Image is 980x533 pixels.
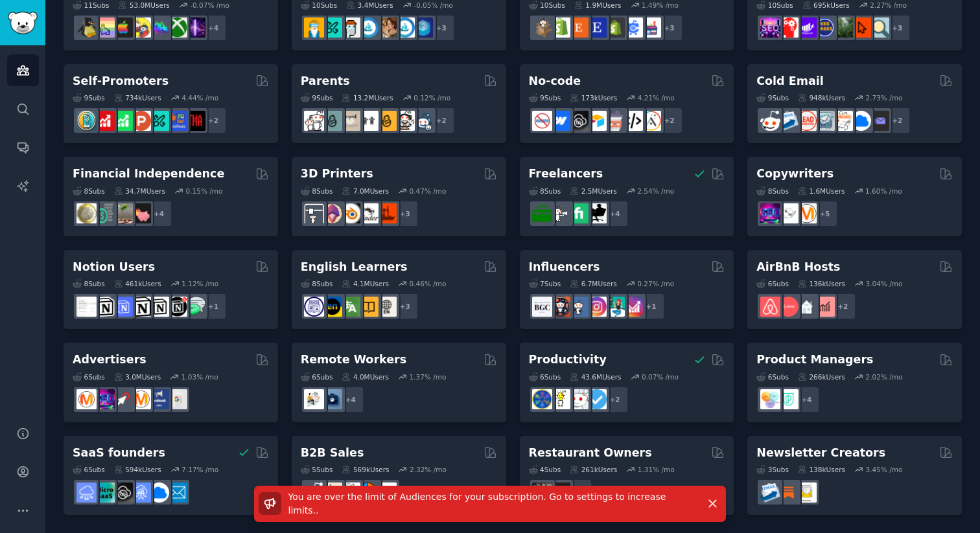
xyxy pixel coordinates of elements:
[869,111,889,131] img: EmailOutreach
[95,389,115,409] img: SEO
[145,200,172,227] div: + 4
[815,17,835,38] img: SEO_cases
[73,279,105,288] div: 8 Sub s
[358,482,379,503] img: B2BSales
[605,111,625,131] img: nocodelowcode
[149,389,169,409] img: FacebookAds
[802,1,850,10] div: 695k Users
[756,445,885,461] h2: Newsletter Creators
[76,297,97,317] img: Notiontemplates
[550,482,570,503] img: BarOwners
[778,17,799,38] img: TechSEO
[322,111,342,131] img: SingleParents
[883,107,911,134] div: + 2
[870,1,907,10] div: 2.27 % /mo
[322,17,342,38] img: NFTMarketplace
[76,389,97,409] img: marketing
[529,372,561,381] div: 6 Sub s
[301,352,406,368] h2: Remote Workers
[641,111,661,131] img: Adalo
[778,297,799,317] img: AirBnBHosts
[73,372,105,381] div: 6 Sub s
[760,17,780,38] img: SEO_Digital_Marketing
[391,200,419,227] div: + 3
[623,111,643,131] img: NoCodeMovement
[760,482,780,503] img: Emailmarketing
[637,279,674,288] div: 0.27 % /mo
[337,386,364,413] div: + 4
[200,293,227,320] div: + 1
[883,14,911,41] div: + 3
[358,17,379,38] img: OpenSeaNFT
[304,482,324,503] img: sales
[340,203,360,223] img: blender
[131,297,151,317] img: NotionGeeks
[301,445,364,461] h2: B2B Sales
[778,203,799,223] img: KeepWriting
[623,17,643,38] img: ecommercemarketing
[778,389,799,409] img: ProductMgmt
[185,111,205,131] img: TestMyApp
[410,465,447,474] div: 2.32 % /mo
[304,203,324,223] img: 3Dprinting
[798,93,845,102] div: 948k Users
[342,372,389,381] div: 4.0M Users
[587,389,607,409] img: getdisciplined
[568,297,589,317] img: Instagram
[798,187,845,196] div: 1.6M Users
[851,111,871,131] img: B2BSaaS
[532,111,552,131] img: nocode
[342,187,389,196] div: 7.0M Users
[413,17,433,38] img: DigitalItems
[829,293,856,320] div: + 2
[113,389,133,409] img: PPC
[410,187,447,196] div: 0.47 % /mo
[322,297,342,317] img: EnglishLearning
[131,482,151,503] img: SaaSSales
[131,111,151,131] img: ProductHunters
[377,297,397,317] img: Learn_English
[756,372,789,381] div: 6 Sub s
[833,111,853,131] img: b2b_sales
[550,111,570,131] img: webflow
[342,279,389,288] div: 4.1M Users
[322,203,342,223] img: 3Dmodeling
[113,17,133,38] img: macgaming
[377,203,397,223] img: FixMyPrint
[95,111,115,131] img: youtubepromotion
[851,17,871,38] img: GoogleSearchConsole
[167,482,187,503] img: SaaS_Email_Marketing
[756,465,789,474] div: 3 Sub s
[570,93,617,102] div: 173k Users
[395,17,415,38] img: OpenseaMarket
[95,203,115,223] img: FinancialPlanning
[760,111,780,131] img: sales
[815,111,835,131] img: coldemail
[76,482,97,503] img: SaaS
[865,187,902,196] div: 1.60 % /mo
[377,17,397,38] img: CryptoArt
[756,73,823,89] h2: Cold Email
[190,1,229,10] div: -0.07 % /mo
[131,17,151,38] img: GamerPals
[623,297,643,317] img: InstagramGrowthTips
[532,482,552,503] img: restaurantowners
[529,93,561,102] div: 9 Sub s
[114,279,161,288] div: 461k Users
[73,465,105,474] div: 6 Sub s
[756,187,789,196] div: 8 Sub s
[301,259,408,275] h2: English Learners
[532,297,552,317] img: BeautyGuruChatter
[186,187,223,196] div: 0.15 % /mo
[532,203,552,223] img: forhire
[413,111,433,131] img: Parents
[865,372,902,381] div: 2.02 % /mo
[342,93,393,102] div: 13.2M Users
[8,12,38,34] img: GummySearch logo
[131,389,151,409] img: advertising
[532,17,552,38] img: dropship
[167,17,187,38] img: XboxGamers
[73,445,165,461] h2: SaaS founders
[73,166,224,182] h2: Financial Independence
[756,259,840,275] h2: AirBnB Hosts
